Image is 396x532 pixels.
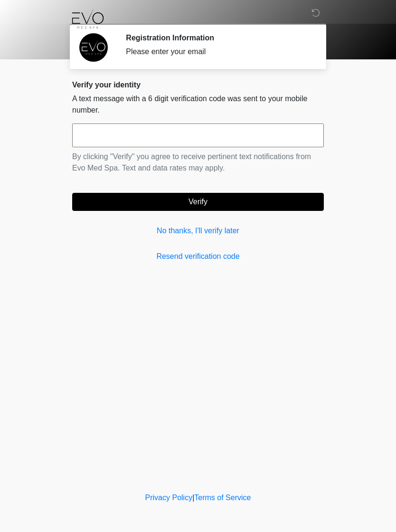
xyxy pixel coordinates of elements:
[63,7,113,29] img: Evo Med Spa Logo
[79,33,108,62] img: Agent Avatar
[72,80,324,89] h2: Verify your identity
[72,151,324,174] p: By clicking "Verify" you agree to receive pertinent text notifications from Evo Med Spa. Text and...
[72,93,324,116] p: A text message with a 6 digit verification code was sent to your mobile number.
[192,494,194,502] a: |
[72,251,324,262] a: Resend verification code
[126,46,310,57] div: Please enter your email
[126,33,310,42] h2: Registration Information
[194,494,251,502] a: Terms of Service
[72,193,324,211] button: Verify
[145,494,193,502] a: Privacy Policy
[72,225,324,237] a: No thanks, I'll verify later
